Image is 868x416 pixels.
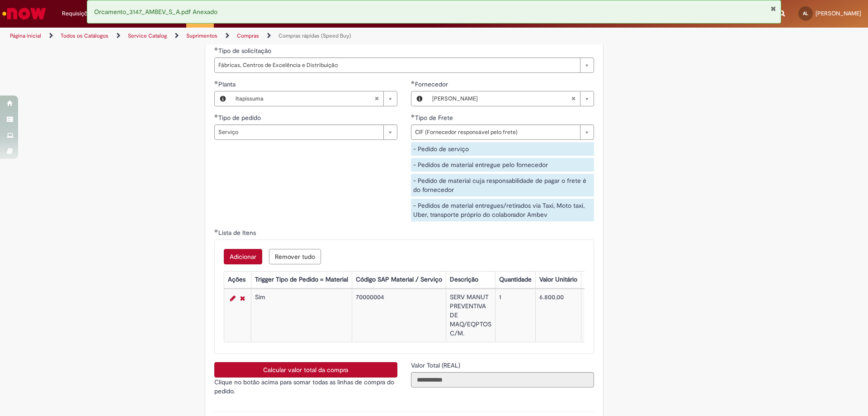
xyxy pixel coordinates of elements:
[352,272,446,288] th: Código SAP Material / Serviço
[218,229,258,237] span: Lista de Itens
[415,80,450,88] span: Fornecedor
[218,58,576,72] span: Fábricas, Centros de Excelência e Distribuição
[411,361,462,369] span: Somente leitura - Valor Total (REAL)
[236,91,374,106] span: Itapissuma
[7,28,572,44] ul: Trilhas de página
[224,272,251,288] th: Ações
[237,32,259,39] a: Compras
[428,91,594,106] a: [PERSON_NAME]Limpar campo Fornecedor
[770,5,776,12] button: Fechar Notificação
[214,378,397,396] p: Clique no botão acima para somar todas as linhas de compra do pedido.
[10,32,41,39] a: Página inicial
[803,10,808,16] span: AL
[251,272,352,288] th: Trigger Tipo de Pedido = Material
[62,9,94,18] span: Requisições
[535,272,581,288] th: Valor Unitário
[411,372,594,387] input: Valor Total (REAL)
[218,114,263,122] span: Tipo de pedido
[495,272,535,288] th: Quantidade
[278,32,351,39] a: Compras rápidas (Speed Buy)
[581,289,639,342] td: 6.800,00
[61,32,108,39] a: Todos os Catálogos
[411,114,415,118] span: Obrigatório Preenchido
[218,47,273,55] span: Tipo de solicitação
[214,229,218,233] span: Obrigatório Preenchido
[94,8,217,16] span: Orcamento_3147_AMBEV_S_A.pdf Anexado
[411,142,594,156] div: - Pedido de serviço
[411,174,594,196] div: - Pedido de material cuja responsabilidade de pagar o frete é do fornecedor
[566,91,580,106] abbr: Limpar campo Fornecedor
[1,5,47,23] img: ServiceNow
[411,361,462,370] label: Somente leitura - Valor Total (REAL)
[446,289,495,342] td: SERV MANUT PREVENTIVA DE MAQ/EQPTOS C/M.
[535,289,581,342] td: 6.800,00
[816,10,861,17] span: [PERSON_NAME]
[415,125,576,139] span: CIF (Fornecedor responsável pelo frete)
[251,289,352,342] td: Sim
[215,91,231,106] button: Planta, Visualizar este registro Itapissuma
[446,272,495,288] th: Descrição
[214,114,218,118] span: Obrigatório Preenchido
[224,249,262,264] button: Add a row for Lista de Itens
[214,47,218,51] span: Obrigatório Preenchido
[186,32,217,39] a: Suprimentos
[238,293,247,304] a: Remover linha 1
[352,289,446,342] td: 70000004
[411,199,594,221] div: - Pedidos de material entregues/retirados via Taxi, Moto taxi, Uber, transporte próprio do colabo...
[411,91,428,106] button: Fornecedor , Visualizar este registro OSMAR ANTONIO BELO DA SILVA
[231,91,397,106] a: ItapissumaLimpar campo Planta
[411,81,415,84] span: Obrigatório Preenchido
[411,158,594,172] div: - Pedidos de material entregue pelo fornecedor
[228,293,238,304] a: Editar Linha 1
[415,114,455,122] span: Tipo de Frete
[214,81,218,84] span: Obrigatório Preenchido
[432,91,571,106] span: [PERSON_NAME]
[370,91,383,106] abbr: Limpar campo Planta
[269,249,321,264] button: Remove all rows for Lista de Itens
[128,32,167,39] a: Service Catalog
[581,272,639,288] th: Valor Total Moeda
[218,125,379,139] span: Serviço
[218,80,237,88] span: Planta
[214,362,397,378] button: Calcular valor total da compra
[495,289,535,342] td: 1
